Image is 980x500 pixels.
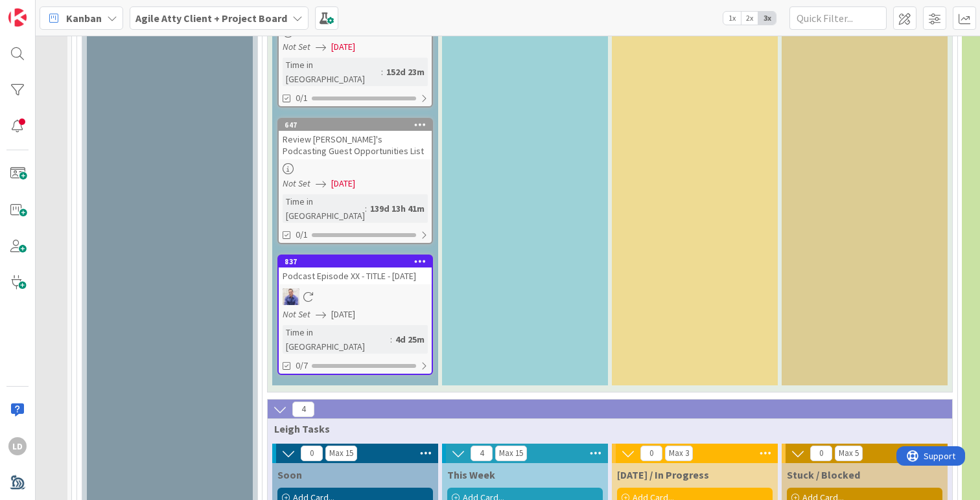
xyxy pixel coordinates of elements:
div: 647 [279,119,432,131]
div: Podcast Episode XX - TITLE - [DATE] [279,267,432,284]
div: Max 15 [499,450,523,457]
div: 837 [279,256,432,267]
div: Time in [GEOGRAPHIC_DATA] [283,194,365,223]
i: Not Set [283,177,310,189]
span: Today / In Progress [617,468,709,481]
img: avatar [8,473,27,492]
span: [DATE] [331,308,355,321]
span: Soon [277,468,302,481]
span: : [390,332,392,347]
span: Support [27,2,59,17]
div: JG [279,288,432,305]
span: 0 [301,446,323,461]
span: 2x [741,12,758,25]
span: 0/1 [296,228,308,242]
div: Max 5 [839,450,859,457]
div: Max 15 [329,450,353,457]
div: 837Podcast Episode XX - TITLE - [DATE] [279,256,432,284]
img: Visit kanbanzone.com [8,8,27,27]
span: 4 [471,446,493,461]
div: Time in [GEOGRAPHIC_DATA] [283,58,381,86]
span: 0 [640,446,662,461]
span: Leigh Tasks [274,422,936,435]
img: JG [283,288,299,305]
span: 1x [723,12,741,25]
div: 139d 13h 41m [367,201,428,216]
div: Time in [GEOGRAPHIC_DATA] [283,325,390,354]
div: 4d 25m [392,332,428,347]
b: Agile Atty Client + Project Board [135,12,287,25]
span: Kanban [66,10,102,26]
input: Quick Filter... [789,6,887,30]
span: 0 [810,446,832,461]
span: [DATE] [331,177,355,190]
span: 4 [292,402,314,417]
span: : [365,201,367,216]
span: Stuck / Blocked [787,468,860,481]
i: Not Set [283,308,310,320]
div: LD [8,437,27,455]
div: 647 [285,120,432,130]
span: [DATE] [331,40,355,54]
div: 647Review [PERSON_NAME]'s Podcasting Guest Opportunities List [279,119,432,159]
i: Not Set [283,41,310,52]
div: 837 [285,257,432,266]
div: 152d 23m [383,65,428,79]
span: 0/1 [296,91,308,105]
span: This Week [447,468,495,481]
div: Review [PERSON_NAME]'s Podcasting Guest Opportunities List [279,131,432,159]
div: Max 3 [669,450,689,457]
span: 0/7 [296,359,308,372]
span: 3x [758,12,776,25]
span: : [381,65,383,79]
